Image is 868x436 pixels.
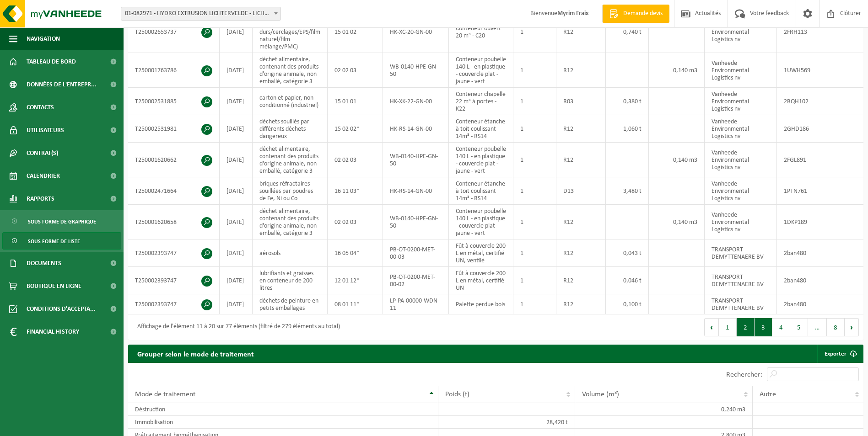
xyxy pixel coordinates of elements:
td: T250001620662 [128,143,220,177]
span: Rapports [27,187,54,210]
td: 2GHD186 [777,115,866,143]
span: 01-082971 - HYDRO EXTRUSION LICHTERVELDE - LICHTERVELDE [121,7,281,21]
td: 1DKP189 [777,205,866,239]
td: T250002393747 [128,239,220,267]
td: HK-RS-14-GN-00 [383,115,449,143]
td: Immobilisation [128,416,438,429]
td: déchet alimentaire, contenant des produits d'origine animale, non emballé, catégorie 3 [253,143,328,177]
span: Contacts [27,96,54,119]
span: … [808,318,827,336]
td: Vanheede Environmental Logistics nv [705,53,777,88]
td: 2FGL891 [777,143,866,177]
td: [DATE] [220,88,253,115]
span: Boutique en ligne [27,275,81,298]
td: lubrifiants et graisses en conteneur de 200 litres [253,267,328,294]
td: Conteneur ouvert 20 m³ - C20 [449,11,513,53]
td: 02 02 03 [328,53,383,88]
button: 2 [737,318,755,336]
td: [DATE] [220,294,253,314]
td: WB-0140-HPE-GN-50 [383,143,449,177]
td: Fût à couvercle 200 L en métal, certifié UN, ventilé [449,239,513,267]
button: Previous [704,318,719,336]
td: T250002393747 [128,267,220,294]
td: 1 [513,294,556,314]
td: WB-0140-HPE-GN-50 [383,205,449,239]
td: 0,380 t [606,88,649,115]
td: R12 [556,267,606,294]
td: 16 05 04* [328,239,383,267]
td: Conteneur étanche à toit coulissant 14m³ - RS14 [449,115,513,143]
a: Sous forme de graphique [2,213,121,230]
td: Vanheede Environmental Logistics nv [705,115,777,143]
td: 0,046 t [606,267,649,294]
td: 1,060 t [606,115,649,143]
td: PB-OT-0200-MET-00-02 [383,267,449,294]
td: 15 01 02 [328,11,383,53]
a: Exporter [817,345,863,363]
span: Contrat(s) [27,142,58,165]
button: 1 [719,318,737,336]
td: D13 [556,177,606,205]
td: 0,100 t [606,294,649,314]
button: 8 [827,318,845,336]
span: Demande devis [621,9,665,18]
label: Rechercher: [726,371,762,378]
span: Volume (m³) [582,391,619,398]
td: 2ban480 [777,294,866,314]
td: aérosols [253,239,328,267]
td: Vanheede Environmental Logistics nv [705,177,777,205]
td: 1 [513,115,556,143]
td: [DATE] [220,177,253,205]
span: Conditions d'accepta... [27,298,96,320]
td: 3,480 t [606,177,649,205]
span: 01-082971 - HYDRO EXTRUSION LICHTERVELDE - LICHTERVELDE [121,7,280,20]
td: 0,240 m3 [575,403,752,416]
button: 3 [755,318,772,336]
td: 15 01 01 [328,88,383,115]
td: R12 [556,11,606,53]
td: déchet alimentaire, contenant des produits d'origine animale, non emballé, catégorie 3 [253,205,328,239]
div: Affichage de l'élément 11 à 20 sur 77 éléments (filtré de 279 éléments au total) [133,319,340,335]
td: T250002653737 [128,11,220,53]
td: Conteneur poubelle 140 L - en plastique - couvercle plat - jaune - vert [449,143,513,177]
td: 12 01 12* [328,267,383,294]
td: 1 [513,53,556,88]
td: 08 01 11* [328,294,383,314]
td: R12 [556,115,606,143]
td: 28,420 t [438,416,575,429]
td: TRANSPORT DEMYTTENAERE BV [705,267,777,294]
span: Tableau de bord [27,50,76,73]
td: Fût à couvercle 200 L en métal, certifié UN [449,267,513,294]
td: 1 [513,11,556,53]
td: 0,140 m3 [649,205,705,239]
button: Next [845,318,859,336]
td: R12 [556,239,606,267]
td: HK-RS-14-GN-00 [383,177,449,205]
td: 2ban480 [777,239,866,267]
td: T250001620658 [128,205,220,239]
td: 1 [513,267,556,294]
td: 1 [513,205,556,239]
td: Conteneur poubelle 140 L - en plastique - couvercle plat - jaune - vert [449,205,513,239]
span: Autre [760,391,776,398]
td: Vanheede Environmental Logistics nv [705,205,777,239]
h2: Grouper selon le mode de traitement [128,345,263,362]
span: Utilisateurs [27,119,64,142]
td: briques réfractaires souillées par poudres de Fe, Ni ou Co [253,177,328,205]
td: 1UWH569 [777,53,866,88]
td: [DATE] [220,267,253,294]
td: 2BQH102 [777,88,866,115]
span: Sous forme de graphique [28,213,96,230]
td: TRANSPORT DEMYTTENAERE BV [705,294,777,314]
strong: Myrim Fraix [557,10,588,17]
td: 2FRH113 [777,11,866,53]
td: Conteneur étanche à toit coulissant 14m³ - RS14 [449,177,513,205]
td: R12 [556,143,606,177]
td: [DATE] [220,205,253,239]
span: Documents [27,252,61,275]
td: PB-OT-0200-MET-00-03 [383,239,449,267]
td: déchets de peinture en petits emballages [253,294,328,314]
a: Sous forme de liste [2,232,121,250]
td: T250002531981 [128,115,220,143]
td: T250001763786 [128,53,220,88]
